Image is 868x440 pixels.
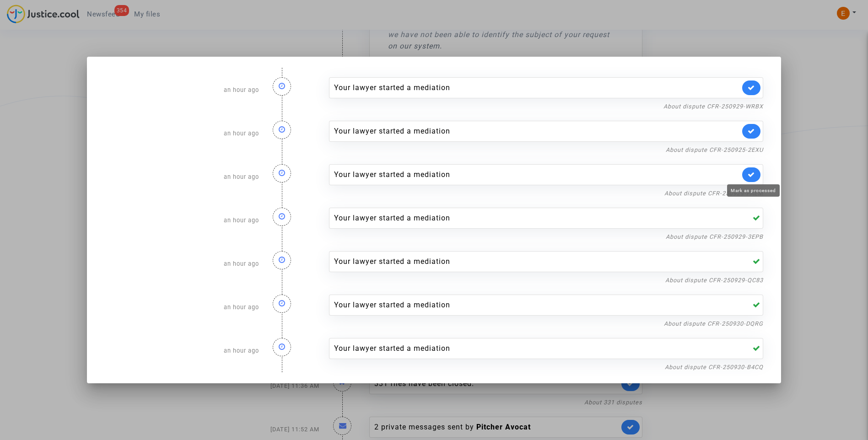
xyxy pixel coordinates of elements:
div: Your lawyer started a mediation [334,169,740,180]
div: an hour ago [98,199,266,242]
div: Your lawyer started a mediation [334,300,740,311]
a: About dispute CFR-250930-DQRG [664,320,763,327]
div: Your lawyer started a mediation [334,82,740,93]
a: About dispute CFR-250925-2EXU [666,146,763,153]
div: Your lawyer started a mediation [334,343,740,354]
a: About dispute CFR-250929-WRBX [663,103,763,110]
div: an hour ago [98,68,266,112]
div: Your lawyer started a mediation [334,213,740,224]
div: an hour ago [98,242,266,285]
div: Your lawyer started a mediation [334,126,740,137]
a: About dispute CFR-250929-QC83 [665,277,763,284]
a: About dispute CFR-250930-B4CQ [665,364,763,370]
div: an hour ago [98,112,266,155]
div: Your lawyer started a mediation [334,256,740,267]
div: an hour ago [98,155,266,199]
a: About dispute CFR-250929-3EPB [666,233,763,240]
div: an hour ago [98,285,266,329]
a: About dispute CFR-250929-PAEM [664,190,763,197]
div: an hour ago [98,329,266,372]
